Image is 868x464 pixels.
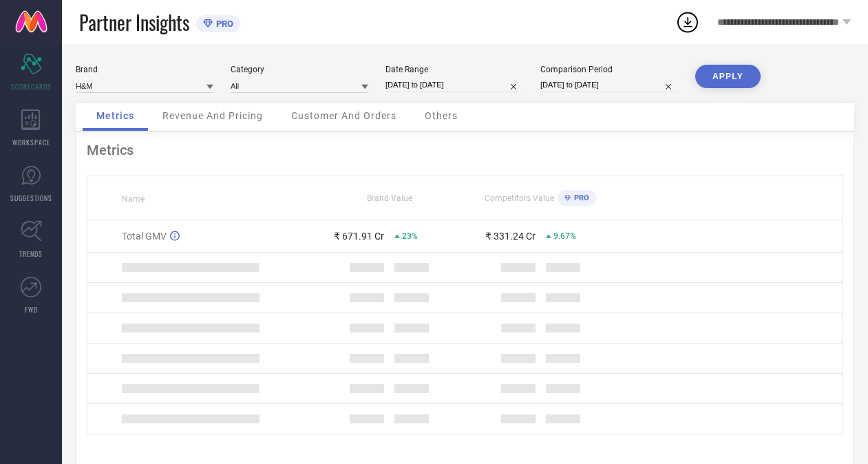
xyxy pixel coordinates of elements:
div: Brand [76,65,213,74]
span: 9.67% [553,231,576,241]
span: WORKSPACE [12,137,50,147]
div: Open download list [675,10,700,34]
span: Brand Value [367,193,412,203]
input: Select comparison period [540,78,678,92]
span: 23% [402,231,418,241]
span: Name [122,194,145,204]
span: SUGGESTIONS [10,193,52,203]
div: Metrics [87,142,843,158]
div: Comparison Period [540,65,678,74]
span: PRO [571,193,589,202]
span: Metrics [96,110,134,121]
div: ₹ 671.91 Cr [334,231,384,242]
span: TRENDS [19,249,43,259]
input: Select date range [385,78,523,92]
span: Competitors Value [485,193,554,203]
span: PRO [213,19,233,29]
span: SCORECARDS [11,81,52,92]
span: Total GMV [122,231,167,242]
span: Customer And Orders [291,110,396,121]
span: Others [425,110,458,121]
div: ₹ 331.24 Cr [485,231,536,242]
div: Category [231,65,368,74]
span: FWD [25,304,38,315]
span: Revenue And Pricing [162,110,263,121]
div: Date Range [385,65,523,74]
span: Partner Insights [79,8,189,36]
button: APPLY [695,65,761,88]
